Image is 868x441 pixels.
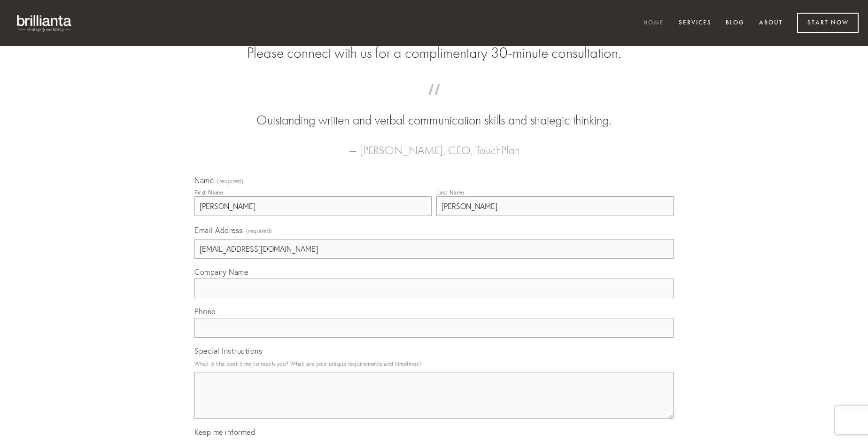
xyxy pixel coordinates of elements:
[209,93,659,111] span: “
[720,15,751,31] a: Blog
[209,130,659,160] figcaption: — [PERSON_NAME], CEO, TouchPlan
[194,357,674,370] p: What is the best time to reach you? What are your unique requirements and timelines?
[436,189,465,196] div: Last Name
[246,224,272,237] span: (required)
[194,225,243,235] span: Email Address
[797,13,859,33] a: Start Now
[194,267,248,277] span: Company Name
[194,44,674,62] h2: Please connect with us for a complimentary 30-minute consultation.
[673,15,718,31] a: Services
[194,176,214,185] span: Name
[194,189,223,196] div: First Name
[209,93,659,130] blockquote: Outstanding written and verbal communication skills and strategic thinking.
[753,15,789,31] a: About
[637,15,670,31] a: Home
[194,307,216,316] span: Phone
[194,427,255,437] span: Keep me informed
[194,346,262,356] span: Special Instructions
[9,9,80,37] img: brillianta - research, strategy, marketing
[217,178,243,184] span: (required)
